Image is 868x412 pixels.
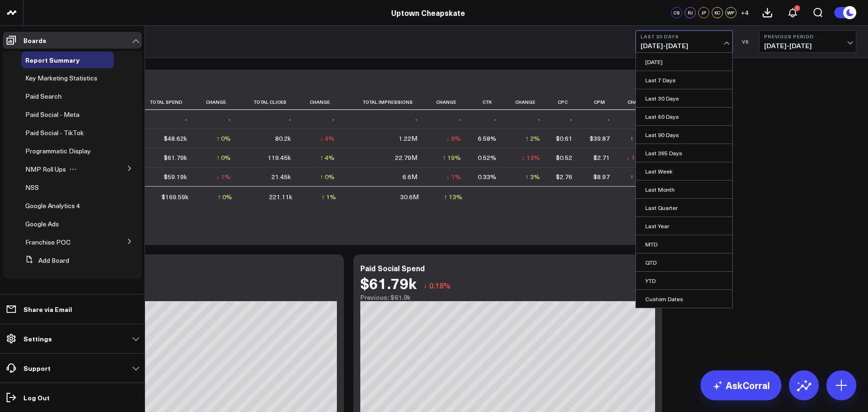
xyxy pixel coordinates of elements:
[593,172,610,181] div: $8.97
[618,94,653,110] th: Change
[712,7,723,18] div: KC
[478,134,496,143] div: 6.58%
[239,94,299,110] th: Total Clicks
[443,153,461,162] div: ↑ 19%
[321,192,336,202] div: ↑ 1%
[698,7,709,18] div: JP
[636,290,732,308] a: Custom Dates
[494,115,496,124] div: -
[332,115,335,124] div: -
[25,238,71,246] span: Franchise POC
[25,183,39,192] span: NSS
[581,94,618,110] th: Cpm
[415,115,417,124] div: -
[25,129,84,137] a: Paid Social - TikTok
[607,115,610,124] div: -
[636,89,732,107] a: Last 30 Days
[446,172,461,181] div: ↓ 1%
[478,153,496,162] div: 0.52%
[641,42,728,50] span: [DATE] - [DATE]
[25,220,59,228] a: Google Ads
[725,7,737,18] div: WP
[627,153,645,162] div: ↓ 16%
[196,94,239,110] th: Change
[136,94,196,110] th: Total Spend
[478,172,496,181] div: 0.33%
[25,111,80,118] a: Paid Social - Meta
[737,39,754,44] div: VS
[343,94,426,110] th: Total Impressions
[25,110,80,119] span: Paid Social - Meta
[216,134,231,143] div: ↑ 0%
[641,34,728,39] b: Last 30 Days
[25,74,97,82] a: Key Marketing Statistics
[228,115,231,124] div: -
[570,115,572,124] div: -
[25,93,62,100] a: Paid Search
[3,389,142,406] a: Log Out
[459,115,461,124] div: -
[525,134,540,143] div: ↑ 2%
[289,115,291,124] div: -
[636,272,732,289] a: YTD
[164,134,187,143] div: $48.62k
[423,279,427,291] span: ↓
[636,253,732,271] a: QTD
[429,280,451,290] span: 0.18%
[538,115,540,124] div: -
[469,94,505,110] th: Ctr
[636,144,732,162] a: Last 365 Days
[671,7,682,18] div: CS
[23,335,52,342] p: Settings
[299,94,343,110] th: Change
[630,134,645,143] div: ↑ 7%
[764,42,851,50] span: [DATE] - [DATE]
[360,263,425,273] div: Paid Social Spend
[218,192,232,202] div: ↑ 0%
[161,192,189,202] div: $169.59k
[399,134,417,143] div: 1.22M
[636,53,732,71] a: [DATE]
[739,7,750,18] button: +4
[636,217,732,235] a: Last Year
[525,172,540,181] div: ↑ 3%
[636,71,732,89] a: Last 7 Days
[25,56,80,64] a: Report Summary
[444,192,462,202] div: ↑ 13%
[216,153,231,162] div: ↑ 0%
[25,165,66,173] span: NMP Roll Ups
[164,172,187,181] div: $59.19k
[23,364,51,372] p: Support
[268,153,291,162] div: 119.45k
[391,7,465,18] a: Uptown Cheapskate
[25,146,91,155] span: Programmatic Display
[25,201,80,210] span: Google Analytics 4
[23,36,46,44] p: Boards
[360,275,416,291] div: $61.79k
[700,370,781,400] a: AskCorral
[556,153,572,162] div: $0.52
[23,394,50,401] p: Log Out
[25,128,84,137] span: Paid Social - TikTok
[635,30,733,53] button: Last 30 Days[DATE]-[DATE]
[593,153,610,162] div: $2.71
[320,134,335,143] div: ↓ 4%
[25,239,71,246] a: Franchise POC
[25,219,59,228] span: Google Ads
[164,153,187,162] div: $61.79k
[630,172,645,181] div: ↑ 0%
[185,115,187,124] div: -
[636,199,732,217] a: Last Quarter
[764,34,851,39] b: Previous Period
[216,172,231,181] div: ↓ 1%
[794,5,800,11] div: 1
[25,166,66,173] a: NMP Roll Ups
[556,134,572,143] div: $0.61
[25,147,91,155] a: Programmatic Display
[446,134,461,143] div: ↓ 6%
[548,94,581,110] th: Cpc
[320,172,335,181] div: ↑ 0%
[25,202,80,210] a: Google Analytics 4
[636,235,732,253] a: MTD
[25,55,80,65] span: Report Summary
